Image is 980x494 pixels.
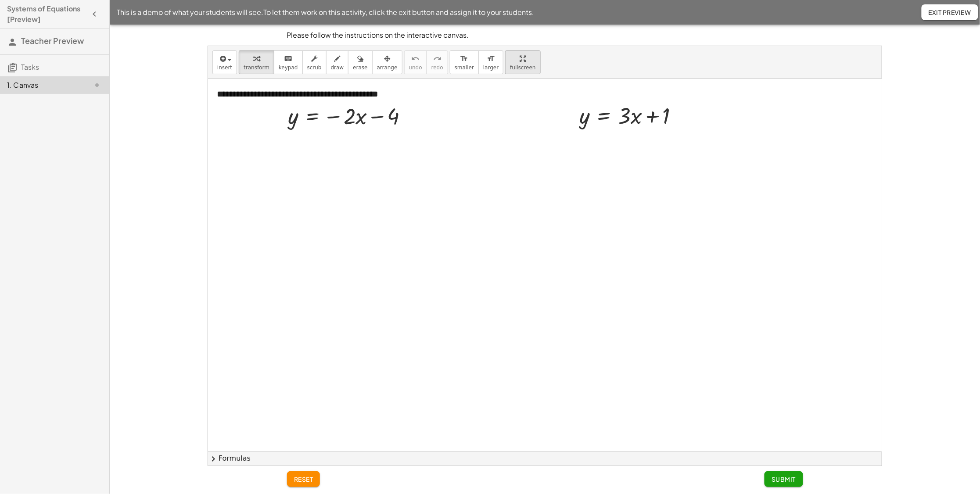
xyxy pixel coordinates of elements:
span: redo [431,64,443,71]
span: larger [483,64,499,71]
button: undoundo [404,50,427,74]
div: 1. Canvas [7,80,78,90]
span: chevron_right [208,454,219,464]
i: keyboard [284,54,292,64]
i: redo [433,54,442,64]
button: keyboardkeypad [274,50,303,74]
span: keypad [279,64,298,71]
span: Tasks [21,62,39,72]
button: reset [287,471,320,487]
p: Please follow the instructions on the interactive canvas. [287,30,803,40]
span: reset [294,475,313,483]
button: Submit [765,471,803,487]
i: Task not started. [92,80,102,90]
h4: Systems of Equations [Preview] [7,4,86,25]
span: fullscreen [510,64,535,71]
button: draw [326,50,349,74]
span: Teacher Preview [21,36,84,46]
span: Submit [772,475,796,483]
span: This is a demo of what your students will see. To let them work on this activity, click the exit ... [117,7,534,18]
button: format_sizelarger [478,50,503,74]
button: arrange [372,50,402,74]
i: undo [411,54,420,64]
span: smaller [455,64,474,71]
span: arrange [377,64,398,71]
button: erase [348,50,372,74]
button: scrub [302,50,327,74]
span: undo [409,64,422,71]
button: chevron_rightFormulas [208,451,882,465]
span: draw [331,64,344,71]
span: erase [353,64,367,71]
button: transform [239,50,274,74]
i: format_size [487,54,495,64]
button: fullscreen [505,50,540,74]
button: Exit Preview [922,4,978,20]
button: redoredo [427,50,448,74]
i: format_size [460,54,468,64]
span: insert [217,64,232,71]
span: Exit Preview [929,8,971,16]
button: format_sizesmaller [450,50,479,74]
button: insert [212,50,237,74]
span: transform [244,64,269,71]
span: scrub [307,64,322,71]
